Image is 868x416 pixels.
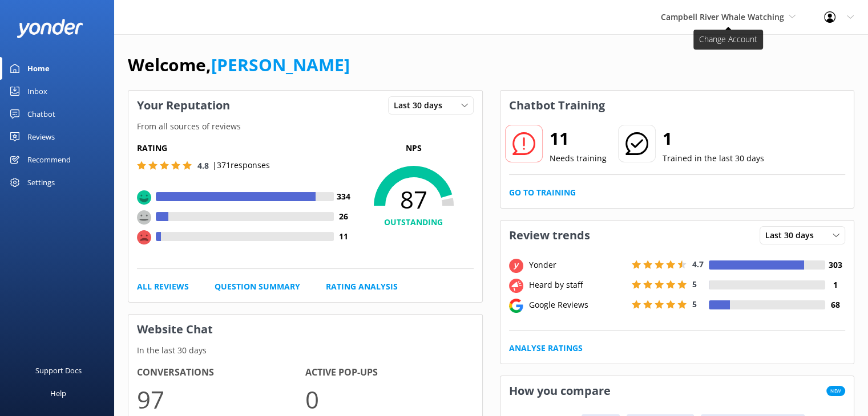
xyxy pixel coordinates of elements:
[137,280,189,293] a: All Reviews
[326,280,398,293] a: Rating Analysis
[334,190,354,203] h4: 334
[500,91,613,120] h3: Chatbot Training
[825,259,845,271] h4: 303
[27,171,55,194] div: Settings
[825,279,845,291] h4: 1
[509,342,583,354] a: Analyse Ratings
[692,259,704,270] span: 4.7
[128,120,482,133] p: From all sources of reviews
[354,185,474,214] span: 87
[50,382,66,405] div: Help
[354,216,474,229] h4: OUTSTANDING
[550,152,607,165] p: Needs training
[661,11,784,22] span: Campbell River Whale Watching
[500,221,599,250] h3: Review trends
[354,142,474,154] p: NPS
[526,299,629,311] div: Google Reviews
[17,19,83,38] img: yonder-white-logo.png
[27,103,55,125] div: Chatbot
[215,280,300,293] a: Question Summary
[128,91,239,120] h3: Your Reputation
[35,359,82,382] div: Support Docs
[128,344,482,357] p: In the last 30 days
[526,259,629,271] div: Yonder
[765,229,821,242] span: Last 30 days
[27,57,50,80] div: Home
[197,160,209,171] span: 4.8
[394,99,449,112] span: Last 30 days
[500,376,619,406] h3: How you compare
[334,230,354,243] h4: 11
[137,142,354,154] h5: Rating
[137,365,305,380] h4: Conversations
[27,125,55,148] div: Reviews
[27,148,71,171] div: Recommend
[663,152,764,165] p: Trained in the last 30 days
[826,386,845,396] span: New
[128,51,350,79] h1: Welcome,
[692,299,697,309] span: 5
[27,80,47,103] div: Inbox
[692,279,697,289] span: 5
[212,159,270,172] p: | 371 responses
[825,299,845,311] h4: 68
[211,53,350,76] a: [PERSON_NAME]
[305,365,474,380] h4: Active Pop-ups
[128,315,482,344] h3: Website Chat
[663,125,764,152] h2: 1
[334,210,354,223] h4: 26
[509,186,576,199] a: Go to Training
[550,125,607,152] h2: 11
[526,279,629,291] div: Heard by staff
